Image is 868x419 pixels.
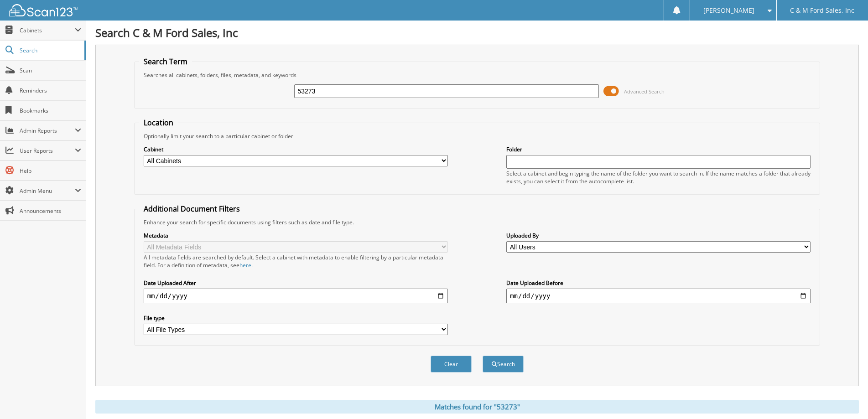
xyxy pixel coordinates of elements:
[506,232,811,239] label: Uploaded By
[144,145,448,153] label: Cabinet
[483,356,524,372] button: Search
[95,400,859,414] div: Matches found for "53273"
[20,107,81,114] span: Bookmarks
[20,187,75,195] span: Admin Menu
[139,57,192,67] legend: Search Term
[703,8,754,13] span: [PERSON_NAME]
[144,253,448,269] div: All metadata fields are searched by default. Select a cabinet with metadata to enable filtering b...
[506,170,811,185] div: Select a cabinet and begin typing the name of the folder you want to search in. If the name match...
[20,87,81,94] span: Reminders
[139,132,816,140] div: Optionally limit your search to a particular cabinet or folder
[139,204,244,214] legend: Additional Document Filters
[139,218,816,226] div: Enhance your search for specific documents using filters such as date and file type.
[790,8,854,13] span: C & M Ford Sales, Inc
[506,289,811,303] input: end
[20,47,80,54] span: Search
[144,279,448,287] label: Date Uploaded After
[624,88,665,95] span: Advanced Search
[506,279,811,287] label: Date Uploaded Before
[139,71,816,79] div: Searches all cabinets, folders, files, metadata, and keywords
[139,118,178,128] legend: Location
[20,127,75,134] span: Admin Reports
[144,289,448,303] input: start
[20,147,75,155] span: User Reports
[144,314,448,322] label: File type
[20,26,75,34] span: Cabinets
[95,25,859,40] h1: Search C & M Ford Sales, Inc
[239,261,251,269] a: here
[144,232,448,239] label: Metadata
[506,145,811,153] label: Folder
[20,207,81,215] span: Announcements
[20,167,81,175] span: Help
[20,67,81,74] span: Scan
[9,4,78,16] img: scan123-logo-white.svg
[431,356,472,372] button: Clear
